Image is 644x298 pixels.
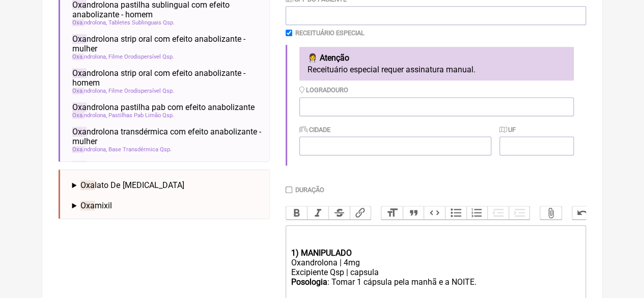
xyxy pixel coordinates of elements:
span: ndrolona [72,112,107,119]
button: Italic [307,206,328,220]
label: Receituário Especial [295,29,365,37]
span: Base Transdérmica Qsp [108,146,172,153]
strong: Posologia [291,277,327,287]
button: Undo [572,206,594,220]
span: lato De [MEDICAL_DATA] [80,180,184,190]
span: mixil [80,201,112,210]
span: ndrolona strip oral com efeito anabolizante - homem [72,68,261,88]
span: Oxa [80,201,95,210]
span: Oxa [72,53,84,60]
label: Duração [295,186,324,194]
button: Code [424,206,445,220]
strong: 1) MANIPULADO [291,248,351,258]
span: Oxa [80,180,95,190]
span: Filme Orodispersível Qsp [108,53,174,60]
span: Oxa [72,34,87,44]
button: Numbers [466,206,488,220]
button: Increase Level [509,206,530,220]
span: ndrolona strip oral com efeito anabolizante - mulher [72,34,261,53]
span: Filme Orodispersível Qsp [108,88,174,94]
span: ndrolona [72,19,107,26]
span: Tabletes Sublinguais Qsp [108,19,175,26]
button: Strikethrough [328,206,350,220]
span: Oxa [72,127,87,137]
span: Pastilhas Pab Limão Qsp [108,112,174,119]
span: ndrolona transdérmica com efeito anabolizante - mulher [72,127,261,146]
span: Oxa [72,146,84,153]
button: Quote [403,206,424,220]
button: Link [350,206,371,220]
span: Oxa [72,161,87,171]
button: Bold [286,206,307,220]
span: ndrolona [72,53,107,60]
p: Receituário especial requer assinatura manual. [307,65,566,74]
h4: 👩‍⚕️ Atenção [307,53,566,63]
button: Decrease Level [487,206,509,220]
span: ndrolona [72,88,107,94]
span: Oxa [72,102,87,112]
span: Oxa [72,112,84,119]
span: ndrolona pastilha sublingual com efeito anabolizante - mulher [72,161,261,180]
label: UF [499,126,516,133]
button: Heading [381,206,403,220]
button: Bullets [445,206,466,220]
span: Oxa [72,68,87,78]
div: Excipiente Qsp | capsula [291,267,580,277]
label: Logradouro [299,86,348,94]
span: Oxa [72,19,84,26]
button: Attach Files [540,206,562,220]
label: Cidade [299,126,330,133]
summary: Oxamixil [72,201,261,210]
span: Oxa [72,88,84,94]
div: Oxandrolona | 4mg [291,258,580,267]
div: : Tomar 1 cápsula pela manhã e a NOITE. ㅤ [291,277,580,297]
span: ndrolona pastilha pab com efeito anabolizante [72,102,255,112]
span: ndrolona [72,146,107,153]
summary: Oxalato De [MEDICAL_DATA] [72,180,261,190]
